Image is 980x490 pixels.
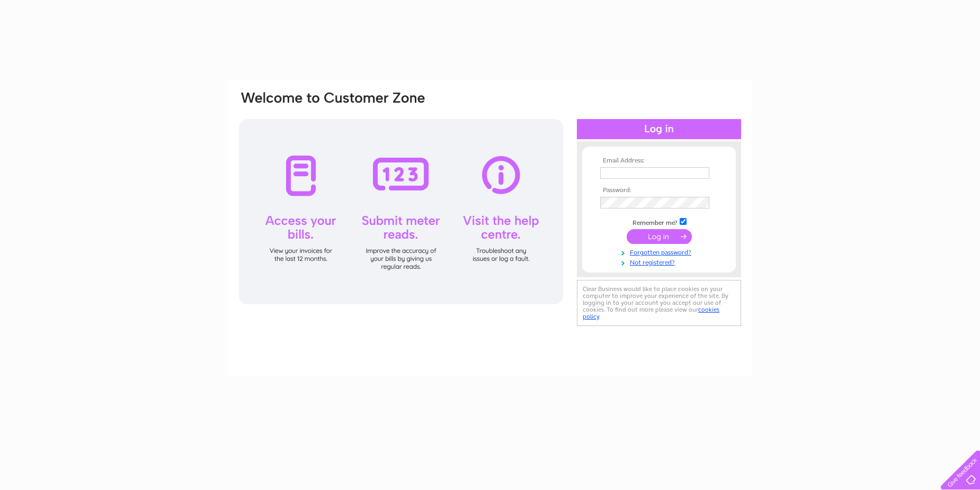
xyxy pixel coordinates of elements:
[577,280,741,326] div: Clear Business would like to place cookies on your computer to improve your experience of the sit...
[598,187,720,194] th: Password:
[697,198,706,207] img: npw-badge-icon-locked.svg
[627,229,692,244] input: Submit
[697,169,706,177] img: npw-badge-icon-locked.svg
[598,157,720,165] th: Email Address:
[600,257,720,267] a: Not registered?
[598,216,720,227] td: Remember me?
[583,306,719,320] a: cookies policy
[600,247,720,257] a: Forgotten password?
